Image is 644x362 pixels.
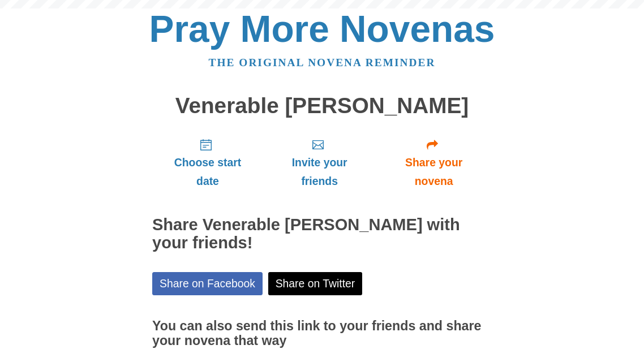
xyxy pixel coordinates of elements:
h2: Share Venerable [PERSON_NAME] with your friends! [152,216,492,252]
a: Choose start date [152,129,263,196]
h1: Venerable [PERSON_NAME] [152,94,492,118]
span: Share your novena [387,153,480,191]
a: Share on Twitter [268,272,363,295]
h3: You can also send this link to your friends and share your novena that way [152,319,492,348]
a: Pray More Novenas [149,8,495,50]
a: The original novena reminder [209,57,436,68]
span: Choose start date [164,153,252,191]
a: Share your novena [376,129,492,196]
a: Share on Facebook [152,272,263,295]
a: Invite your friends [263,129,376,196]
span: Invite your friends [274,153,364,191]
